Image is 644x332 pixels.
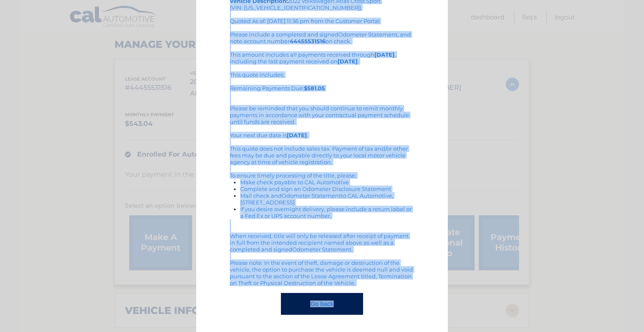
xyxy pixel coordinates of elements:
li: Make check payable to CAL Automotive [240,179,414,186]
b: [DATE] [374,51,395,58]
li: Complete and sign an Odometer Disclosure Statement [240,186,414,192]
div: This quote includes: Remaining Payments Due: [230,71,414,98]
button: Go back [281,293,363,315]
b: 44455531516 [290,38,325,44]
b: [DATE] [338,58,358,65]
a: Odometer Statement [282,192,341,199]
b: [DATE] [287,132,307,139]
a: Odometer Statement [338,31,397,38]
b: $581.05 [304,85,325,91]
li: If you desire overnight delivery, please include a return label or a Fed Ex or UPS account number. [240,206,414,219]
a: Odometer Statement [292,246,351,253]
div: Please include a completed and signed , and note account number on check. This amount includes al... [230,31,414,286]
li: Mail check and to CAL Automotive, [STREET_ADDRESS] [240,192,414,206]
